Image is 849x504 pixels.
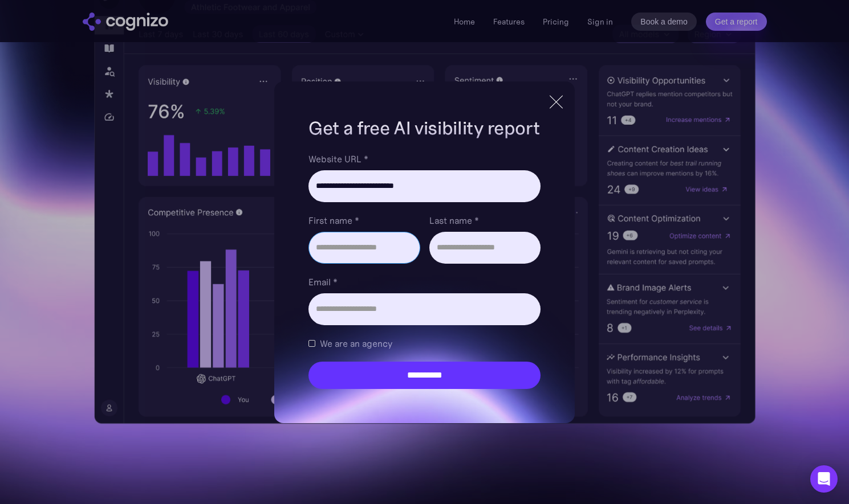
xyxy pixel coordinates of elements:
[308,214,420,227] label: First name *
[308,116,540,141] h1: Get a free AI visibility report
[429,214,541,227] label: Last name *
[308,152,540,389] form: Brand Report Form
[308,275,540,289] label: Email *
[810,465,838,493] div: Open Intercom Messenger
[308,152,540,166] label: Website URL *
[320,337,392,350] span: We are an agency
